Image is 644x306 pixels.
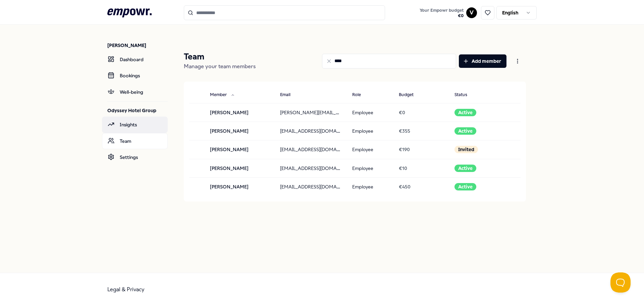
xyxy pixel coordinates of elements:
[275,122,346,140] td: [EMAIL_ADDRESS][DOMAIN_NAME]
[418,6,465,20] button: Your Empowr budget€0
[454,165,476,172] div: Active
[107,286,145,293] a: Legal & Privacy
[393,88,427,102] button: Budget
[610,272,631,293] iframe: Help Scout Beacon - Open
[399,110,405,115] span: € 0
[347,122,394,140] td: Employee
[275,140,346,159] td: [EMAIL_ADDRESS][DOMAIN_NAME]
[275,103,346,122] td: [PERSON_NAME][EMAIL_ADDRESS][PERSON_NAME][DOMAIN_NAME]
[184,51,256,62] p: Team
[454,146,478,153] div: Invited
[399,128,410,134] span: € 355
[420,13,464,18] span: € 0
[420,8,464,13] span: Your Empowr budget
[454,109,476,116] div: Active
[205,159,275,177] td: [PERSON_NAME]
[275,159,346,177] td: [EMAIL_ADDRESS][DOMAIN_NAME]
[399,184,411,189] span: € 450
[102,133,168,149] a: Team
[509,54,526,68] button: Open menu
[347,103,394,122] td: Employee
[399,147,410,152] span: € 190
[417,6,466,20] a: Your Empowr budget€0
[466,7,477,18] button: V
[347,88,374,102] button: Role
[399,166,407,171] span: € 10
[347,178,394,196] td: Employee
[184,63,256,70] span: Manage your team members
[454,183,476,190] div: Active
[205,103,275,122] td: [PERSON_NAME]
[102,84,168,100] a: Well-being
[107,42,168,49] p: [PERSON_NAME]
[102,149,168,165] a: Settings
[347,159,394,177] td: Employee
[347,140,394,159] td: Employee
[107,107,168,114] p: Odyssey Hotel Group
[184,5,385,20] input: Search for products, categories or subcategories
[205,88,240,102] button: Member
[102,51,168,68] a: Dashboard
[275,88,304,102] button: Email
[102,68,168,84] a: Bookings
[275,178,346,196] td: [EMAIL_ADDRESS][DOMAIN_NAME]
[102,117,168,133] a: Insights
[205,140,275,159] td: [PERSON_NAME]
[205,178,275,196] td: [PERSON_NAME]
[454,127,476,135] div: Active
[449,88,481,102] button: Status
[459,54,506,68] button: Add member
[205,122,275,140] td: [PERSON_NAME]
